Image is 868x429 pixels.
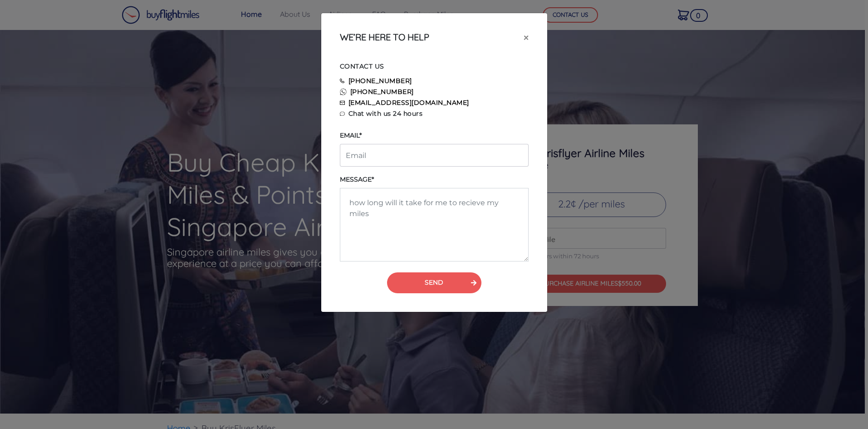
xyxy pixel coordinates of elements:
[350,88,414,96] a: [PHONE_NUMBER]
[348,109,423,118] span: Chat with us 24 hours
[348,99,469,107] a: [EMAIL_ADDRESS][DOMAIN_NAME]
[340,79,345,84] img: phone icon
[340,89,347,95] img: whatsapp icon
[340,62,384,70] span: CONTACT US
[348,77,412,85] a: [PHONE_NUMBER]
[524,30,529,44] span: ×
[340,131,362,140] label: EMAIL*
[340,101,345,105] img: email icon
[516,25,536,50] button: Close
[387,272,481,293] button: SEND
[340,175,374,184] label: MESSAGE*
[340,112,345,116] img: message icon
[340,32,429,43] h5: WE’RE HERE TO HELP
[340,144,529,167] input: Email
